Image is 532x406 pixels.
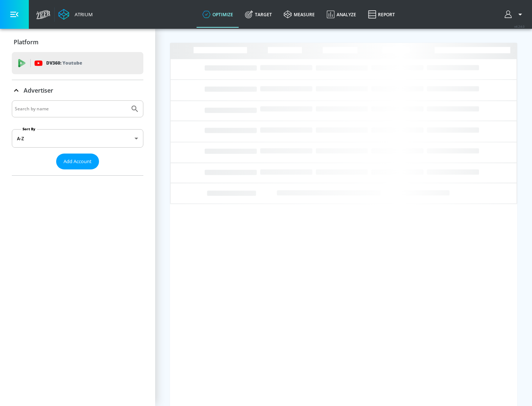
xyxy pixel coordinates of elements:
div: Atrium [72,11,93,18]
p: Platform [14,38,38,46]
div: A-Z [12,129,143,148]
p: Advertiser [24,86,53,94]
a: Analyze [321,1,362,28]
a: measure [278,1,321,28]
a: Target [239,1,278,28]
span: v 4.24.0 [514,24,525,28]
p: Youtube [62,59,82,67]
button: Add Account [56,154,99,169]
a: optimize [197,1,239,28]
a: Atrium [58,9,93,20]
div: DV360: Youtube [12,52,143,74]
nav: list of Advertiser [12,169,143,175]
a: Report [362,1,401,28]
div: Advertiser [12,100,143,175]
input: Search by name [15,104,127,114]
span: Add Account [64,157,92,166]
div: Advertiser [12,80,143,101]
div: Platform [12,32,143,52]
label: Sort By [21,127,37,131]
p: DV360: [46,59,82,67]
